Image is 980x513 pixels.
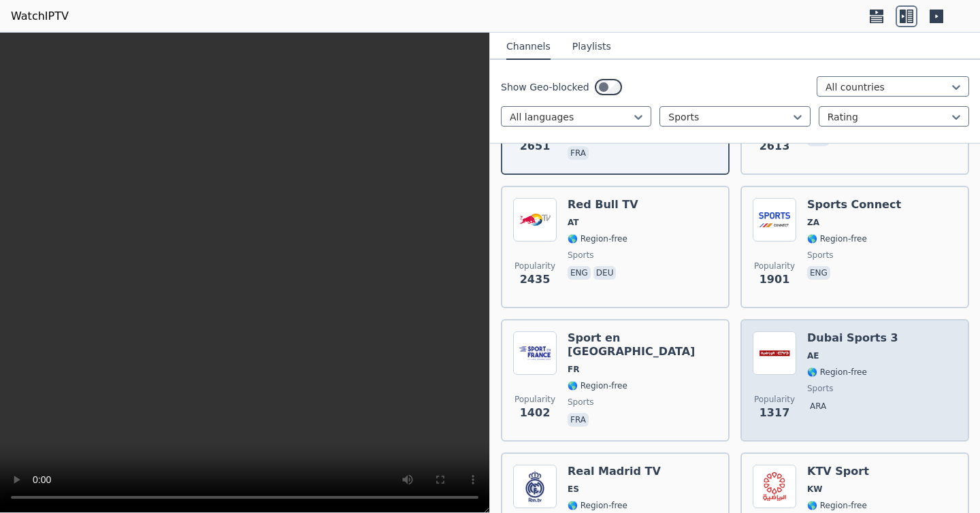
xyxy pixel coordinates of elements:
[759,271,790,288] span: 1901
[807,399,829,413] p: ara
[807,500,867,511] span: 🌎 Region-free
[513,198,557,242] img: Red Bull TV
[501,80,589,94] label: Show Geo-blocked
[513,331,557,375] img: Sport en France
[807,331,898,345] h6: Dubai Sports 3
[568,397,593,408] span: sports
[568,331,717,359] h6: Sport en [GEOGRAPHIC_DATA]
[807,465,869,478] h6: KTV Sport
[514,261,555,271] span: Popularity
[11,8,69,24] a: WatchIPTV
[807,250,833,261] span: sports
[520,271,551,288] span: 2435
[568,266,591,280] p: eng
[807,350,819,361] span: AE
[568,484,579,495] span: ES
[754,261,795,271] span: Popularity
[513,465,557,508] img: Real Madrid TV
[807,198,901,212] h6: Sports Connect
[568,500,627,511] span: 🌎 Region-free
[568,217,579,228] span: AT
[753,331,796,375] img: Dubai Sports 3
[753,465,796,508] img: KTV Sport
[807,233,867,244] span: 🌎 Region-free
[759,405,790,421] span: 1317
[568,250,593,261] span: sports
[568,146,589,160] p: fra
[568,364,579,375] span: FR
[593,266,617,280] p: deu
[807,266,830,280] p: eng
[568,198,638,212] h6: Red Bull TV
[807,217,819,228] span: ZA
[807,367,867,378] span: 🌎 Region-free
[568,413,589,427] p: fra
[807,484,823,495] span: KW
[572,34,611,60] button: Playlists
[506,34,551,60] button: Channels
[807,383,833,394] span: sports
[514,394,555,405] span: Popularity
[520,405,551,421] span: 1402
[753,198,796,242] img: Sports Connect
[568,465,661,478] h6: Real Madrid TV
[520,138,551,154] span: 2651
[568,233,627,244] span: 🌎 Region-free
[568,380,627,391] span: 🌎 Region-free
[754,394,795,405] span: Popularity
[759,138,790,154] span: 2613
